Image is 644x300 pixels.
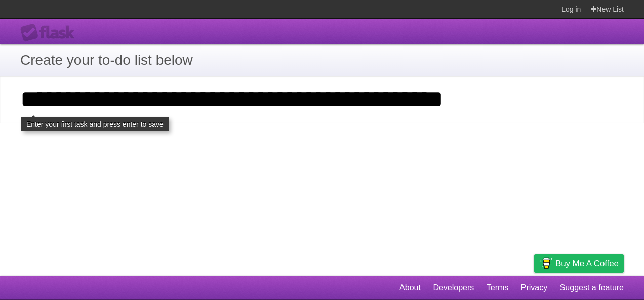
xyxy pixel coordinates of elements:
[399,278,421,297] a: About
[20,24,81,42] div: Flask
[433,278,474,297] a: Developers
[555,255,619,272] span: Buy me a coffee
[539,255,553,272] img: Buy me a coffee
[560,278,624,297] a: Suggest a feature
[487,278,509,297] a: Terms
[521,278,547,297] a: Privacy
[534,254,624,273] a: Buy me a coffee
[20,49,624,71] h1: Create your to-do list below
